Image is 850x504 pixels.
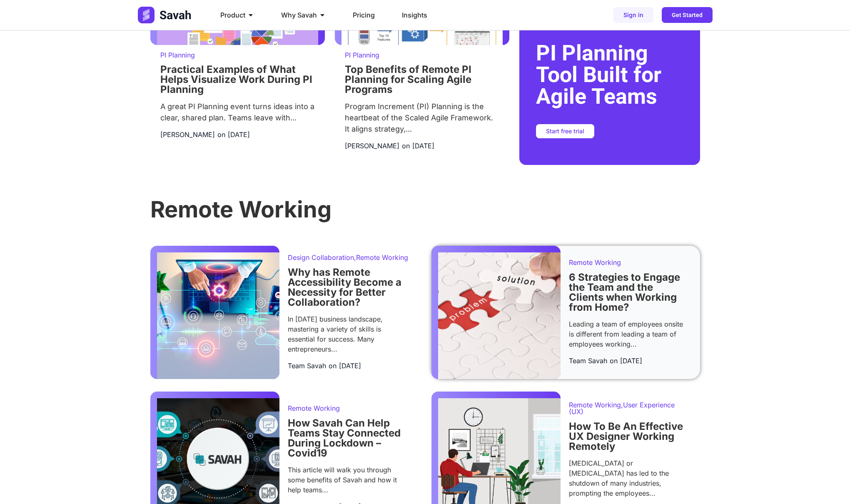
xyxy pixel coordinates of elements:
span: on [402,141,410,151]
span: Start free trial [546,128,584,134]
a: Practical Examples of What Helps Visualize Work During PI Planning [160,63,312,95]
a: [DATE] [412,141,434,151]
a: Pricing [353,10,375,20]
a: [DATE] [228,130,250,140]
div: In [DATE] business landscape, mastering a variety of skills is essential for success. Many entrep... [288,314,409,354]
time: [DATE] [620,357,642,365]
a: [DATE] [339,361,361,371]
a: Remote Working [569,401,621,409]
a: Top Benefits of Remote PI Planning for Scaling Agile Programs [345,63,471,95]
div: [MEDICAL_DATA] or [MEDICAL_DATA] has led to the shutdown of many industries, prompting the employ... [569,458,690,498]
span: Get Started [672,12,703,18]
a: [PERSON_NAME] [345,141,399,151]
iframe: Chat Widget [808,464,850,504]
a: PI Planning [160,51,195,59]
span: Sign in [623,12,643,18]
a: Design Collaboration [288,253,354,262]
span: on [217,130,225,140]
time: [DATE] [339,362,361,370]
a: Team Savah [569,356,607,366]
div: A great PI Planning event turns ideas into a clear, shared plan. Teams leave with... [160,101,315,123]
a: Remote Working [356,253,408,262]
a: Sign in [613,7,653,23]
a: Remote Working [569,258,621,267]
h2: PI Planning Tool Built for Agile Teams [536,42,683,107]
img: Remote Accessibility savahapp [157,252,279,379]
p: , [288,254,408,261]
span: Product [220,10,245,20]
a: Start free trial [536,124,594,138]
a: Team Savah [288,361,326,371]
span: on [610,356,618,366]
p: , [569,402,690,415]
nav: Menu [214,7,506,23]
div: This article will walk you through some benefits of Savah and how it help teams... [288,465,409,495]
h3: Remote Working [150,198,700,221]
a: Insights [402,10,427,20]
div: Program Increment (PI) Planning is the heartbeat of the Scaled Agile Framework. It aligns strateg... [345,101,499,135]
div: Leading a team of employees onsite is different from leading a team of employees working... [569,319,690,349]
a: 6 Strategies to Engage the Team and the Clients when Working from Home? [569,271,680,313]
a: How To Be An Effective UX Designer Working Remotely [569,420,683,452]
a: PI Planning [345,51,379,59]
a: How Savah Can Help Teams Stay Connected During Lockdown – Covid19 [288,417,401,459]
a: [DATE] [620,356,642,366]
span: Why Savah [281,10,317,20]
span: on [329,361,337,371]
time: [DATE] [228,130,250,139]
a: User Experience (UX) [569,401,675,416]
a: Why has Remote Accessibility Become a Necessity for Better Collaboration? [288,266,401,308]
a: [PERSON_NAME] [160,130,215,140]
a: Remote Working [288,404,340,412]
a: Remote Accessibility savahapp [150,246,279,379]
time: [DATE] [412,142,434,150]
a: Get Started [662,7,713,23]
div: Menu Toggle [214,7,506,23]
